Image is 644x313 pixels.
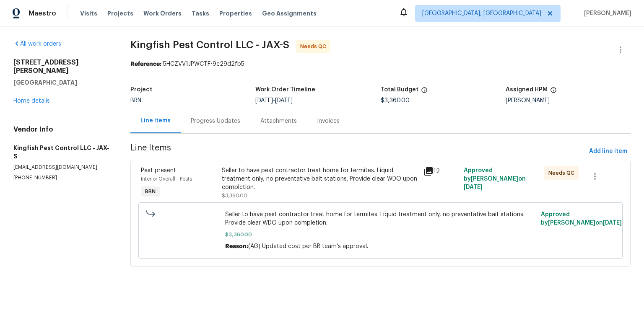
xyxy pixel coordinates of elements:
span: Maestro [29,9,56,18]
a: All work orders [13,41,61,47]
span: [PERSON_NAME] [581,9,631,18]
div: 12 [423,166,459,176]
b: Reference: [130,61,161,67]
span: Tasks [192,10,209,16]
span: Kingfish Pest Control LLC - JAX-S [130,40,289,50]
div: 5HCZVV1JPWCTF-9e29d2fb5 [130,60,631,68]
span: [DATE] [275,98,293,103]
a: Home details [13,98,50,104]
span: - [255,98,293,103]
span: Interior Overall - Pests [141,176,192,181]
span: Geo Assignments [262,9,317,18]
p: [EMAIL_ADDRESS][DOMAIN_NAME] [13,164,110,171]
h5: Total Budget [381,87,418,93]
span: [DATE] [255,98,273,103]
span: $3,360.00 [225,230,536,239]
div: Line Items [140,116,171,125]
span: Approved by [PERSON_NAME] on [541,212,622,226]
div: Invoices [317,117,340,125]
button: Add line item [586,144,631,159]
span: [DATE] [603,220,622,226]
span: Needs QC [300,42,330,51]
span: Add line item [589,146,627,157]
span: Projects [107,9,133,18]
h5: Work Order Timeline [255,87,315,93]
span: (AG) Updated cost per BR team’s approval. [248,243,368,249]
p: [PHONE_NUMBER] [13,174,110,181]
span: $3,360.00 [222,193,247,198]
div: Progress Updates [191,117,240,125]
h5: Project [130,87,152,93]
span: Visits [80,9,97,18]
h5: Kingfish Pest Control LLC - JAX-S [13,144,110,160]
span: [DATE] [464,184,483,190]
span: The total cost of line items that have been proposed by Opendoor. This sum includes line items th... [421,87,428,98]
span: Seller to have pest contractor treat home for termites. Liquid treatment only, no preventative ba... [225,210,536,227]
div: Attachments [260,117,297,125]
span: Properties [219,9,252,18]
span: $3,360.00 [381,98,410,103]
span: BRN [130,98,141,103]
span: The hpm assigned to this work order. [550,87,557,98]
span: Pest present [141,168,176,173]
span: Line Items [130,144,586,159]
h4: Vendor Info [13,125,110,134]
div: Seller to have pest contractor treat home for termites. Liquid treatment only, no preventative ba... [222,166,418,191]
h5: [GEOGRAPHIC_DATA] [13,78,110,87]
span: Needs QC [548,169,578,177]
span: BRN [142,187,159,196]
div: [PERSON_NAME] [506,98,631,103]
h5: Assigned HPM [506,87,548,93]
span: Approved by [PERSON_NAME] on [464,168,526,190]
span: Work Orders [143,9,182,18]
span: [GEOGRAPHIC_DATA], [GEOGRAPHIC_DATA] [422,9,541,18]
h2: [STREET_ADDRESS][PERSON_NAME] [13,58,110,75]
span: Reason: [225,243,248,249]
